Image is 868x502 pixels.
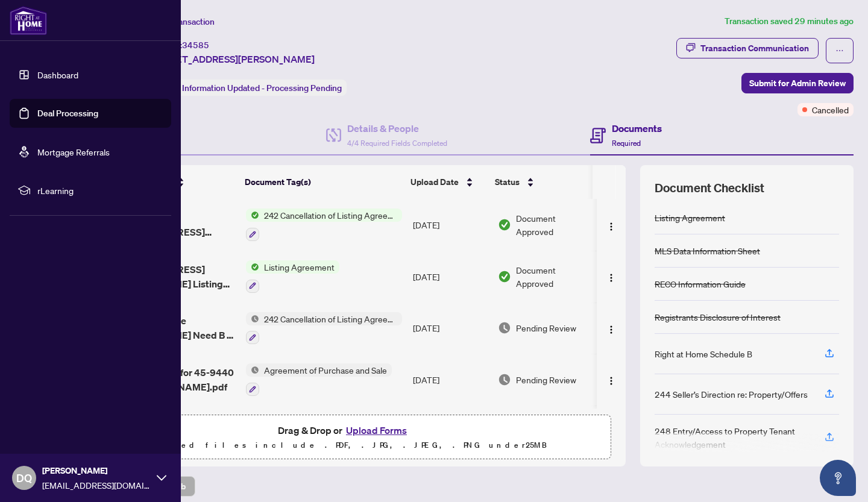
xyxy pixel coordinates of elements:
[408,303,493,354] td: [DATE]
[259,312,402,325] span: 242 Cancellation of Listing Agreement - Authority to Offer for Sale
[410,175,459,189] span: Upload Date
[246,260,259,274] img: Status Icon
[408,406,493,457] td: [DATE]
[820,460,856,496] button: Open asap
[347,139,447,148] span: 4/4 Required Fields Completed
[408,199,493,251] td: [DATE]
[37,146,110,157] a: Mortgage Referrals
[655,244,760,257] div: MLS Data Information Sheet
[606,222,616,231] img: Logo
[246,312,259,325] img: Status Icon
[259,209,402,222] span: 242 Cancellation of Listing Agreement - Authority to Offer for Sale
[246,363,392,396] button: Status IconAgreement of Purchase and Sale
[835,46,844,55] span: ellipsis
[602,267,621,286] button: Logo
[741,73,854,93] button: Submit for Admin Review
[602,215,621,234] button: Logo
[246,209,259,222] img: Status Icon
[516,263,591,290] span: Document Approved
[725,14,854,28] article: Transaction saved 29 minutes ago
[78,415,611,460] span: Drag & Drop orUpload FormsSupported files include .PDF, .JPG, .JPEG, .PNG under25MB
[655,211,725,224] div: Listing Agreement
[606,325,616,334] img: Logo
[612,139,641,148] span: Required
[150,16,215,27] span: View Transaction
[655,424,810,451] div: 248 Entry/Access to Property Tenant Acknowledgement
[85,438,603,453] p: Supported files include .PDF, .JPG, .JPEG, .PNG under 25 MB
[498,373,511,386] img: Document Status
[676,38,819,58] button: Transaction Communication
[612,121,662,136] h4: Documents
[498,321,511,334] img: Document Status
[606,273,616,283] img: Logo
[182,83,342,93] span: Information Updated - Processing Pending
[602,370,621,389] button: Logo
[246,312,402,345] button: Status Icon242 Cancellation of Listing Agreement - Authority to Offer for Sale
[42,478,151,492] span: [EMAIL_ADDRESS][DOMAIN_NAME]
[749,74,846,93] span: Submit for Admin Review
[602,318,621,337] button: Logo
[16,469,32,486] span: DQ
[347,121,447,136] h4: Details & People
[655,310,781,324] div: Registrants Disclosure of Interest
[498,218,511,231] img: Document Status
[37,69,78,80] a: Dashboard
[406,165,490,199] th: Upload Date
[37,108,98,119] a: Deal Processing
[812,103,849,116] span: Cancelled
[408,354,493,406] td: [DATE]
[37,184,163,197] span: rLearning
[516,321,576,334] span: Pending Review
[240,165,406,199] th: Document Tag(s)
[655,277,746,290] div: RECO Information Guide
[498,270,511,283] img: Document Status
[490,165,593,199] th: Status
[10,6,47,35] img: logo
[655,387,808,401] div: 244 Seller’s Direction re: Property/Offers
[342,422,410,438] button: Upload Forms
[246,363,259,377] img: Status Icon
[246,209,402,241] button: Status Icon242 Cancellation of Listing Agreement - Authority to Offer for Sale
[700,39,809,58] div: Transaction Communication
[516,373,576,386] span: Pending Review
[408,251,493,303] td: [DATE]
[606,376,616,386] img: Logo
[42,464,151,477] span: [PERSON_NAME]
[259,260,339,274] span: Listing Agreement
[278,422,410,438] span: Drag & Drop or
[149,52,315,66] span: [STREET_ADDRESS][PERSON_NAME]
[259,363,392,377] span: Agreement of Purchase and Sale
[182,40,209,51] span: 34585
[516,212,591,238] span: Document Approved
[149,80,347,96] div: Status:
[495,175,520,189] span: Status
[655,347,752,360] div: Right at Home Schedule B
[655,180,764,196] span: Document Checklist
[246,260,339,293] button: Status IconListing Agreement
